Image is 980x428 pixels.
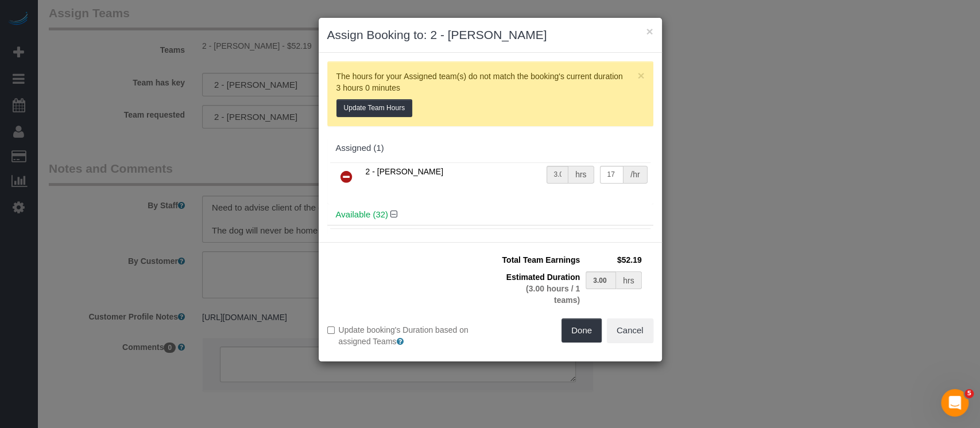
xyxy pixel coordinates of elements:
[502,283,580,306] div: (3.00 hours / 1 teams)
[583,251,644,269] td: $52.19
[964,389,974,398] span: 5
[336,143,645,153] div: Assigned (1)
[327,326,335,334] input: Update booking's Duration based on assigned Teams
[327,324,482,347] label: Update booking's Duration based on assigned Teams
[623,166,647,184] div: /hr
[941,389,969,417] iframe: Intercom live chat
[637,69,644,82] span: ×
[607,318,653,343] button: Cancel
[366,167,443,176] span: 2 - [PERSON_NAME]
[336,71,633,117] p: The hours for your Assigned team(s) do not match the booking's current duration 3 hours 0 minutes
[568,166,594,184] div: hrs
[327,26,653,44] h3: Assign Booking to: 2 - [PERSON_NAME]
[561,318,602,343] button: Done
[506,273,580,282] span: Estimated Duration
[616,271,641,289] div: hrs
[336,99,413,117] button: Update Team Hours
[637,69,644,81] button: Close
[646,25,653,37] button: ×
[336,210,645,220] h4: Available (32)
[366,233,431,242] span: 000 - Partnerships
[499,251,583,269] td: Total Team Earnings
